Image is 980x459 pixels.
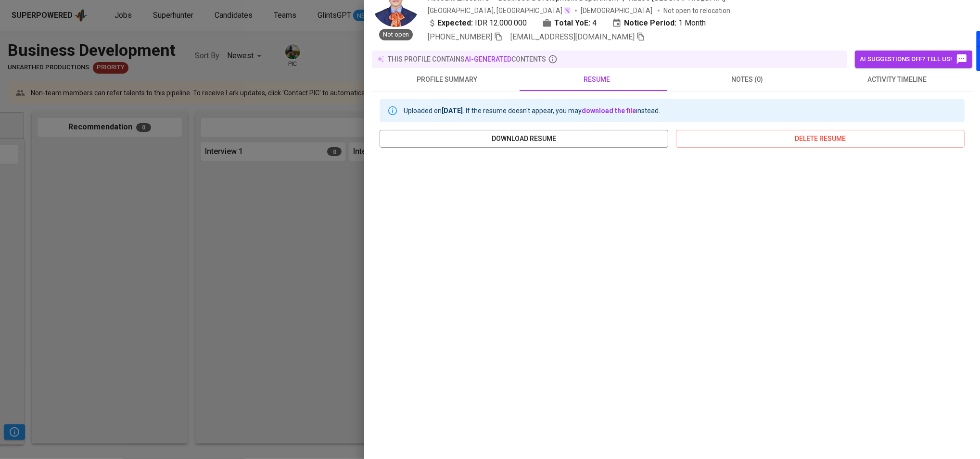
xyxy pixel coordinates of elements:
span: [PHONE_NUMBER] [428,32,492,41]
button: delete resume [676,130,965,148]
div: IDR 12.000.000 [428,17,527,29]
span: profile summary [378,74,516,86]
div: Uploaded on . If the resume doesn't appear, you may instead. [404,102,660,119]
span: download resume [387,133,661,145]
span: delete resume [684,133,957,145]
b: Expected: [437,17,473,29]
b: [DATE] [442,107,463,115]
div: [GEOGRAPHIC_DATA], [GEOGRAPHIC_DATA] [428,6,571,15]
span: [EMAIL_ADDRESS][DOMAIN_NAME] [510,32,635,41]
span: [DEMOGRAPHIC_DATA] [581,6,654,15]
p: this profile contains contents [388,54,546,64]
p: Not open to relocation [663,6,730,15]
span: Not open [379,30,413,39]
div: 1 Month [612,17,706,29]
span: notes (0) [678,74,816,86]
span: activity timeline [828,74,967,86]
span: AI suggestions off? Tell us! [860,53,967,65]
img: magic_wand.svg [563,7,571,14]
button: AI suggestions off? Tell us! [855,51,972,68]
b: Notice Period: [624,17,676,29]
button: download resume [380,130,668,148]
span: AI-generated [465,55,511,63]
span: resume [528,74,666,86]
b: Total YoE: [554,17,590,29]
a: download the file [582,107,636,115]
span: 4 [592,17,597,29]
iframe: 8359d808e1b08640d51ab75869dfcc48.pdf [380,155,965,444]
